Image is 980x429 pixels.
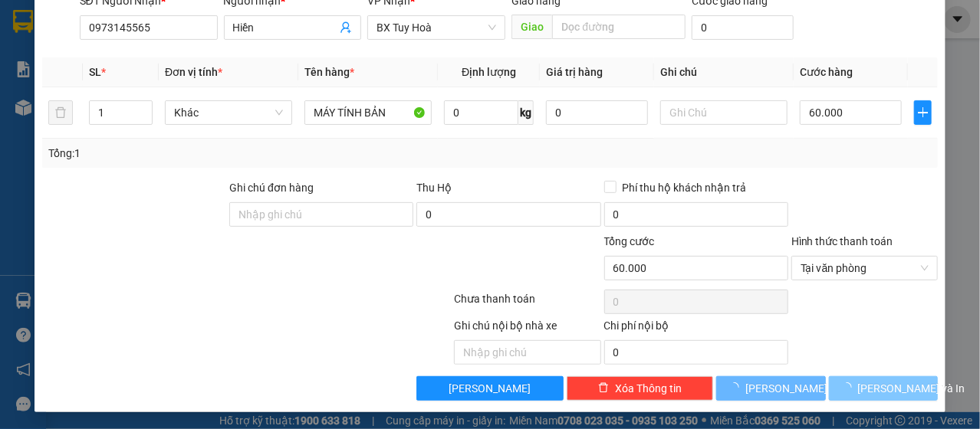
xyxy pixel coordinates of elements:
label: Ghi chú đơn hàng [229,182,314,194]
span: SL [89,66,101,78]
input: Dọc đường [552,15,686,39]
span: Giao [511,15,552,39]
button: deleteXóa Thông tin [567,376,713,401]
input: Nhập ghi chú [454,340,600,365]
li: Cúc Tùng Limousine [8,8,222,65]
span: Tổng cước [604,235,655,247]
span: [PERSON_NAME] [449,380,531,397]
li: VP VP [GEOGRAPHIC_DATA] [106,83,204,133]
div: Chưa thanh toán [452,290,602,317]
label: Hình thức thanh toán [791,235,893,247]
span: user-add [340,21,352,34]
span: Định lượng [462,66,516,78]
li: VP VP [GEOGRAPHIC_DATA] xe Limousine [8,83,106,133]
span: Giá trị hàng [546,66,603,78]
th: Ghi chú [654,57,794,87]
button: [PERSON_NAME] [716,376,826,401]
input: Ghi Chú [660,100,788,125]
span: Xóa Thông tin [615,380,682,397]
button: delete [48,100,73,125]
input: 0 [546,100,648,125]
span: Phí thu hộ khách nhận trả [617,179,753,196]
span: delete [598,382,609,395]
button: [PERSON_NAME] [416,376,563,401]
input: Cước giao hàng [692,15,794,40]
span: Tại văn phòng [801,257,929,280]
span: Thu Hộ [416,182,452,194]
div: Tổng: 1 [48,145,380,162]
button: [PERSON_NAME] và In [829,376,939,401]
span: Cước hàng [800,66,853,78]
span: Đơn vị tính [165,66,222,78]
span: [PERSON_NAME] [745,380,827,397]
span: kg [518,100,534,125]
input: VD: Bàn, Ghế [304,100,432,125]
span: loading [841,382,858,393]
span: [PERSON_NAME] và In [858,380,965,397]
span: Tên hàng [304,66,354,78]
button: plus [914,100,932,125]
span: Khác [174,101,283,124]
span: BX Tuy Hoà [377,16,496,39]
input: Ghi chú đơn hàng [229,202,413,227]
span: plus [915,106,931,119]
span: loading [728,382,745,393]
div: Ghi chú nội bộ nhà xe [454,317,600,340]
div: Chi phí nội bộ [604,317,788,340]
